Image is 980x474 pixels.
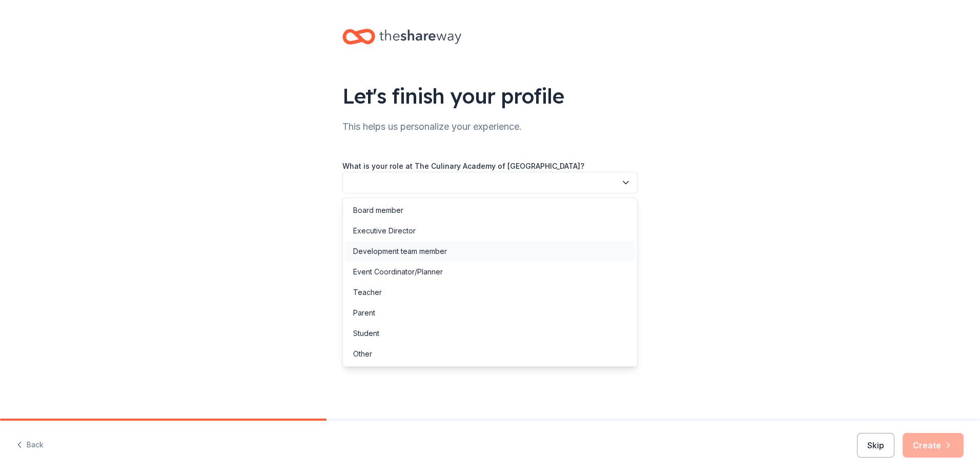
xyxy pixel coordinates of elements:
div: Teacher [353,286,382,299]
div: Event Coordinator/Planner [353,266,443,278]
div: Executive Director [353,225,416,237]
div: Board member [353,204,403,216]
div: Student [353,327,379,340]
div: Development team member [353,245,447,258]
div: Parent [353,307,375,319]
div: Other [353,348,372,360]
